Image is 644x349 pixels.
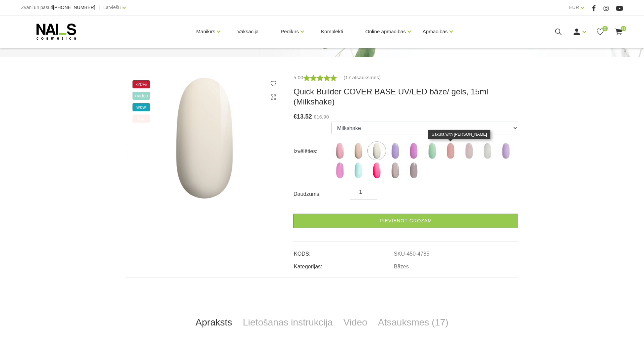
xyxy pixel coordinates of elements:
[621,26,626,31] span: 0
[293,258,393,271] td: Kategorijas:
[237,311,338,334] a: Lietošanas instrukcija
[293,189,350,200] div: Daudzums:
[368,142,385,159] img: ...
[316,15,348,48] a: Komplekti
[132,103,150,111] span: wow
[423,18,448,45] a: Apmācības
[293,146,331,157] div: Izvēlēties:
[293,113,297,120] span: €
[232,15,264,48] a: Vaksācija
[196,18,215,45] a: Manikīrs
[103,3,121,11] a: Latviešu
[424,142,440,159] img: ...
[53,5,95,10] a: [PHONE_NUMBER]
[190,311,237,334] a: Apraksts
[587,3,589,12] span: |
[281,18,299,45] a: Pedikīrs
[293,245,393,258] td: KODS:
[338,311,373,334] a: Video
[387,162,404,179] img: ...
[314,114,329,120] s: €16.90
[387,142,404,159] img: ...
[394,251,429,257] a: SKU-450-4785
[365,18,406,45] a: Online apmācības
[394,264,409,270] a: Bāzes
[442,142,459,159] img: ...
[614,28,623,36] a: 0
[132,115,150,123] span: top
[405,142,422,159] img: ...
[602,26,608,31] span: 0
[461,142,477,159] img: ...
[343,74,381,82] a: (17 atsauksmes)
[297,113,312,120] span: 13.52
[368,162,385,179] img: ...
[126,74,283,203] img: Quick Builder COVER BASE UV/LED bāze/ gels, 15ml
[132,92,150,100] span: +Video
[293,75,303,80] span: 5.00
[479,142,496,159] img: ...
[53,5,95,10] span: [PHONE_NUMBER]
[21,3,95,12] div: Zvani un pasūti
[293,87,518,107] h3: Quick Builder COVER BASE UV/LED bāze/ gels, 15ml (Milkshake)
[331,162,348,179] img: ...
[331,142,348,159] img: ...
[569,3,579,11] a: EUR
[132,80,150,88] span: -20%
[293,214,518,228] a: Pievienot grozam
[99,3,100,12] span: |
[350,142,367,159] img: ...
[405,162,422,179] img: ...
[350,162,367,179] img: ...
[596,28,604,36] a: 0
[373,311,454,334] a: Atsauksmes (17)
[497,142,514,159] img: ...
